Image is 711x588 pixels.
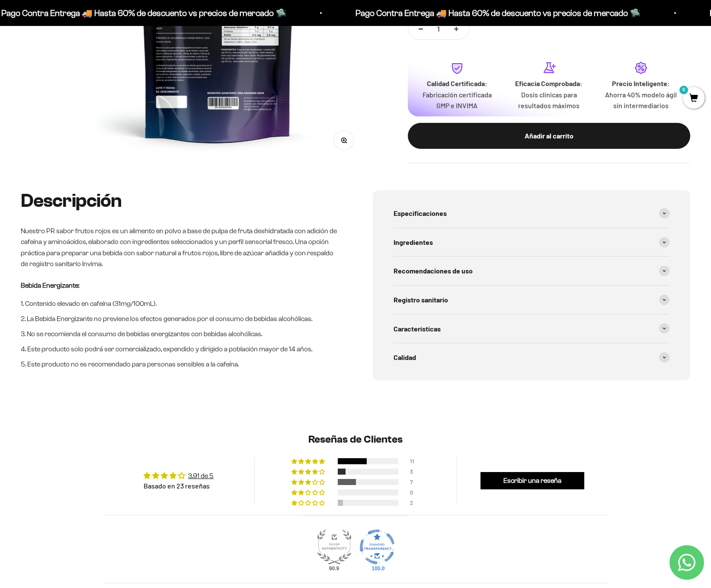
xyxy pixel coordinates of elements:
span: Calidad [394,352,416,363]
summary: Recomendaciones de uso [394,257,669,285]
span: Registro sanitario [394,294,448,305]
div: 7 [410,479,420,485]
span: Ingredientes [394,237,433,248]
div: Average rating is 3.91 stars [144,471,214,481]
h2: Descripción [21,190,338,211]
span: Recomendaciones de uso [394,265,473,276]
button: Reducir cantidad [408,18,433,39]
img: Judge.me Silver Authentic Shop medal [317,530,352,564]
div: 48% (11) reviews with 5 star rating [291,458,326,464]
li: Contenido elevado en cafeína (31mg/100mL). [21,298,338,309]
p: Pago Contra Entrega 🚚 Hasta 60% de descuento vs precios de mercado 🛸 [355,6,641,20]
div: 13% (3) reviews with 4 star rating [291,469,326,475]
p: Fabricación certificada GMP e INVIMA [418,89,496,111]
summary: Especificaciones [394,199,669,228]
summary: Calidad [394,343,669,372]
button: Añadir al carrito [408,122,690,148]
a: Judge.me Diamond Transparent Shop medal 100.0 [360,530,394,564]
strong: Eficacia Comprobada: [515,79,583,87]
p: Pago Contra Entrega 🚚 Hasta 60% de descuento vs precios de mercado 🛸 [1,6,286,20]
span: Especificaciones [394,208,447,219]
div: 11 [410,458,420,464]
div: 3 [410,469,420,475]
summary: Características [394,315,669,343]
button: Aumentar cantidad [444,18,469,39]
div: 90.9 [327,565,341,572]
strong: Bebida Energizante: [21,282,79,289]
a: 0 [683,94,705,103]
li: La Bebida Energizante no previene los efectos generados por el consumo de bebidas alcohólicas. [21,313,338,325]
summary: Registro sanitario [394,286,669,314]
img: Judge.me Diamond Transparent Shop medal [360,530,394,564]
a: Judge.me Silver Authentic Shop medal 90.9 [317,530,352,564]
li: No se recomienda el consumo de bebidas energizantes con bebidas alcohólicas. [21,328,338,340]
a: Escribir una reseña [480,472,584,489]
p: Ahorra 40% modelo ágil sin intermediarios [602,89,680,111]
strong: Calidad Certificada: [427,79,487,87]
p: Dosis clínicas para resultados máximos [510,89,588,111]
div: 30% (7) reviews with 3 star rating [291,479,326,485]
li: Este producto no es recomendado para personas sensibles a la cafeína. [21,359,338,370]
div: Añadir al carrito [425,130,673,141]
a: 3.91 de 5 [188,472,214,479]
div: Basado en 23 reseñas [144,481,214,491]
strong: Precio Inteligente: [612,79,670,87]
p: Nuestro PR sabor frutos rojos es un alimento en polvo a base de pulpa de fruta deshidratada con a... [21,225,338,270]
h2: Reseñas de Clientes [103,432,608,447]
div: 2 [410,500,420,506]
div: Diamond Transparent Shop. Published 100% of verified reviews received in total [360,530,394,566]
span: Características [394,323,441,334]
li: Este producto solo podrá ser comercializado, expendido y dirigido a población mayor de 14 años. [21,344,338,355]
div: Silver Authentic Shop. At least 90% of published reviews are verified reviews [317,530,352,566]
div: 9% (2) reviews with 1 star rating [291,500,326,506]
summary: Ingredientes [394,228,669,257]
div: 100.0 [370,565,384,572]
mark: 0 [679,85,689,95]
